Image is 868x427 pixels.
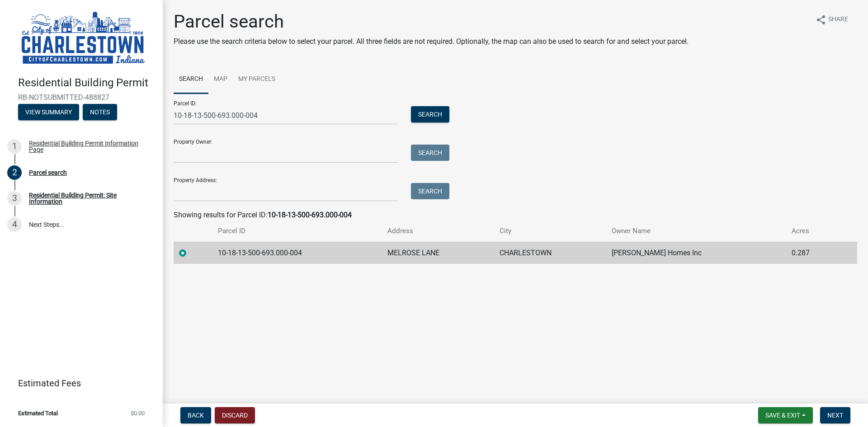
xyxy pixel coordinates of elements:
button: Notes [83,104,117,120]
span: Save & Exit [765,412,800,419]
th: Parcel ID [212,221,382,242]
span: $0.00 [131,410,145,416]
button: Discard [215,407,255,423]
div: Residential Building Permit: Site Information [29,192,148,205]
th: Acres [786,221,838,242]
div: Residential Building Permit Information Page [29,140,148,153]
i: share [816,14,826,25]
button: Search [411,106,449,122]
div: Parcel search [29,169,67,176]
span: Share [828,14,848,25]
th: Address [382,221,494,242]
div: Showing results for Parcel ID: [174,210,857,221]
button: Search [411,145,449,161]
strong: 10-18-13-500-693.000-004 [268,211,352,219]
span: Next [827,412,843,419]
button: Save & Exit [758,407,813,423]
button: Search [411,183,449,199]
td: 0.287 [786,242,838,264]
button: Back [180,407,211,423]
th: Owner Name [606,221,786,242]
div: 3 [7,191,22,206]
div: 4 [7,217,22,232]
img: City of Charlestown, Indiana [18,9,148,67]
a: My Parcels [233,65,281,94]
span: RB-NOTSUBMITTED-488827 [18,93,145,102]
a: Estimated Fees [7,374,148,392]
div: 2 [7,165,22,180]
h4: Residential Building Permit [18,76,156,89]
td: MELROSE LANE [382,242,494,264]
wm-modal-confirm: Summary [18,109,79,116]
a: Map [208,65,233,94]
p: Please use the search criteria below to select your parcel. All three fields are not required. Op... [174,36,689,47]
button: shareShare [808,11,855,28]
div: 1 [7,139,22,154]
button: Next [820,407,850,423]
button: View Summary [18,104,79,120]
span: Estimated Total [18,410,58,416]
th: City [494,221,606,242]
span: Back [188,412,204,419]
td: 10-18-13-500-693.000-004 [212,242,382,264]
td: CHARLESTOWN [494,242,606,264]
wm-modal-confirm: Notes [83,109,117,116]
td: [PERSON_NAME] Homes Inc [606,242,786,264]
a: Search [174,65,208,94]
h1: Parcel search [174,11,689,33]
